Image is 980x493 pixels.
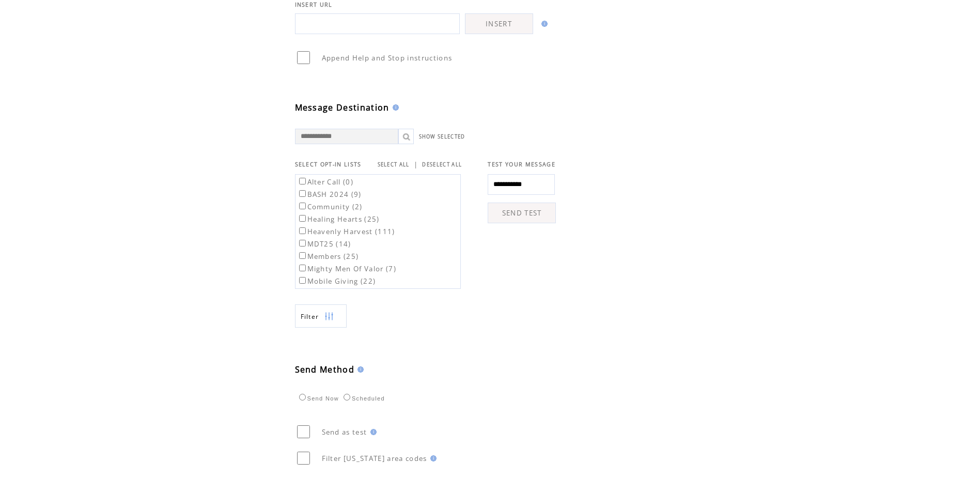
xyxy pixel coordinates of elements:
[322,427,367,437] span: Send as test
[299,178,306,184] input: Alter Call (0)
[299,190,306,197] input: BASH 2024 (9)
[297,276,376,286] label: Mobile Giving (22)
[538,21,548,27] img: help.gif
[322,454,427,463] span: Filter [US_STATE] area codes
[297,395,339,402] label: Send Now
[295,364,355,375] span: Send Method
[297,177,354,187] label: Alter Call (0)
[488,161,555,168] span: TEST YOUR MESSAGE
[301,312,319,321] span: Show filters
[414,160,418,169] span: |
[299,227,306,234] input: Heavenly Harvest (111)
[299,240,306,246] input: MDT25 (14)
[297,227,395,236] label: Heavenly Harvest (111)
[422,161,462,168] a: DESELECT ALL
[390,104,399,111] img: help.gif
[488,203,556,223] a: SEND TEST
[295,1,333,8] span: INSERT URL
[344,394,350,400] input: Scheduled
[297,202,363,211] label: Community (2)
[295,161,362,168] span: SELECT OPT-IN LISTS
[367,429,377,435] img: help.gif
[299,277,306,284] input: Mobile Giving (22)
[299,265,306,271] input: Mighty Men Of Valor (7)
[297,190,362,199] label: BASH 2024 (9)
[295,304,347,328] a: Filter
[297,239,351,249] label: MDT25 (14)
[297,252,359,261] label: Members (25)
[341,395,385,402] label: Scheduled
[297,264,397,273] label: Mighty Men Of Valor (7)
[419,133,465,140] a: SHOW SELECTED
[297,214,380,224] label: Healing Hearts (25)
[299,252,306,259] input: Members (25)
[465,13,533,34] a: INSERT
[322,53,453,63] span: Append Help and Stop instructions
[299,203,306,209] input: Community (2)
[299,215,306,222] input: Healing Hearts (25)
[295,102,390,113] span: Message Destination
[427,455,437,461] img: help.gif
[324,305,334,328] img: filters.png
[299,394,306,400] input: Send Now
[378,161,410,168] a: SELECT ALL
[354,366,364,373] img: help.gif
